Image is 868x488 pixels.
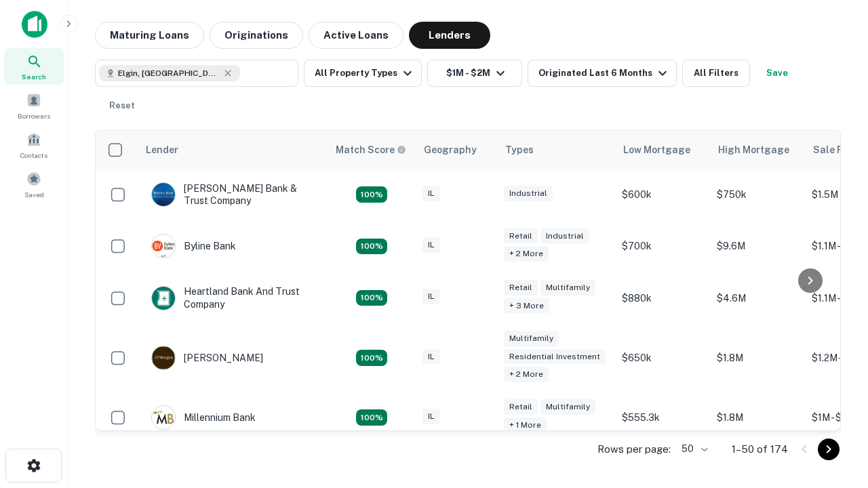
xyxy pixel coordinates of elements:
div: + 2 more [504,246,549,262]
a: Borrowers [4,87,64,124]
div: Matching Properties: 20, hasApolloMatch: undefined [356,290,387,306]
div: Multifamily [540,399,595,415]
div: [PERSON_NAME] [151,346,263,370]
div: Lender [146,142,178,158]
td: $9.6M [710,220,805,272]
td: $555.3k [615,392,710,443]
th: Types [497,131,615,169]
div: Retail [504,399,538,415]
div: + 3 more [504,298,549,314]
span: Saved [24,189,44,200]
td: $4.6M [710,272,805,323]
div: Matching Properties: 16, hasApolloMatch: undefined [356,409,387,426]
div: Byline Bank [151,234,236,258]
div: IL [422,409,440,424]
div: High Mortgage [718,142,789,158]
p: 1–50 of 174 [732,441,788,457]
th: Geography [416,131,497,169]
img: picture [152,346,175,369]
div: IL [422,186,440,201]
div: Originated Last 6 Months [538,65,671,81]
div: Types [505,142,534,158]
button: All Filters [682,60,750,87]
img: picture [152,235,175,258]
div: Matching Properties: 18, hasApolloMatch: undefined [356,239,387,255]
iframe: Chat Widget [800,380,868,445]
td: $650k [615,324,710,392]
div: IL [422,237,440,253]
button: Go to next page [818,439,840,460]
td: $1.8M [710,392,805,443]
th: Lender [138,131,328,169]
div: IL [422,349,440,365]
button: Originations [210,22,303,49]
div: + 1 more [504,418,547,433]
div: 50 [676,439,710,459]
span: Borrowers [18,110,50,121]
td: $700k [615,220,710,272]
div: Residential Investment [504,349,606,365]
button: Reset [100,92,144,119]
td: $600k [615,169,710,220]
div: Multifamily [504,331,559,346]
h6: Match Score [336,142,403,157]
div: Capitalize uses an advanced AI algorithm to match your search with the best lender. The match sco... [336,142,406,157]
th: High Mortgage [710,131,805,169]
span: Search [22,71,46,82]
button: Active Loans [309,22,403,49]
img: capitalize-icon.png [22,11,47,38]
div: Matching Properties: 24, hasApolloMatch: undefined [356,350,387,366]
div: Geography [424,142,477,158]
button: Save your search to get updates of matches that match your search criteria. [755,60,799,87]
div: + 2 more [504,367,549,382]
div: Industrial [540,228,589,244]
td: $1.8M [710,324,805,392]
th: Low Mortgage [615,131,710,169]
div: Matching Properties: 28, hasApolloMatch: undefined [356,186,387,203]
div: Industrial [504,186,553,201]
div: IL [422,289,440,304]
div: Retail [504,228,538,244]
div: Multifamily [540,280,595,296]
img: picture [152,183,175,206]
td: $880k [615,272,710,323]
span: Elgin, [GEOGRAPHIC_DATA], [GEOGRAPHIC_DATA] [118,67,220,79]
button: $1M - $2M [427,60,522,87]
p: Rows per page: [597,441,671,457]
button: Originated Last 6 Months [528,60,677,87]
div: Retail [504,280,538,296]
a: Saved [4,166,64,203]
th: Capitalize uses an advanced AI algorithm to match your search with the best lender. The match sco... [328,131,416,169]
div: Low Mortgage [623,142,690,158]
button: Lenders [409,22,490,49]
button: All Property Types [304,60,422,87]
button: Maturing Loans [95,22,204,49]
span: Contacts [20,150,47,161]
div: Millennium Bank [151,405,256,430]
a: Search [4,48,64,85]
img: picture [152,406,175,429]
div: Heartland Bank And Trust Company [151,285,314,310]
td: $750k [710,169,805,220]
img: picture [152,287,175,310]
a: Contacts [4,127,64,163]
div: [PERSON_NAME] Bank & Trust Company [151,182,314,207]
